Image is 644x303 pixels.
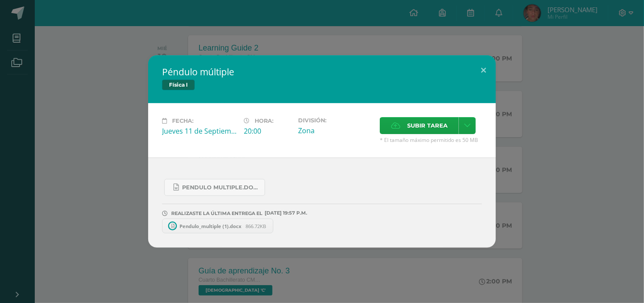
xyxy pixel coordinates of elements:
[298,117,373,124] label: División:
[164,179,265,196] a: Pendulo multiple.docx
[244,126,291,136] div: 20:00
[162,219,273,233] a: Pendulo_multiple (1).docx 866.72KB
[407,118,448,134] span: Subir tarea
[162,66,482,78] h2: Péndulo múltiple
[162,80,195,90] span: Física I
[171,210,262,216] span: REALIZASTE LA ÚLTIMA ENTREGA EL
[182,184,260,191] span: Pendulo multiple.docx
[172,118,193,124] span: Fecha:
[246,223,266,229] span: 866.72KB
[380,136,482,144] span: * El tamaño máximo permitido es 50 MB
[176,223,246,229] span: Pendulo_multiple (1).docx
[255,118,273,124] span: Hora:
[162,126,237,136] div: Jueves 11 de Septiembre
[471,55,496,85] button: Close (Esc)
[298,126,373,135] div: Zona
[262,213,307,213] span: [DATE] 19:57 P.M.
